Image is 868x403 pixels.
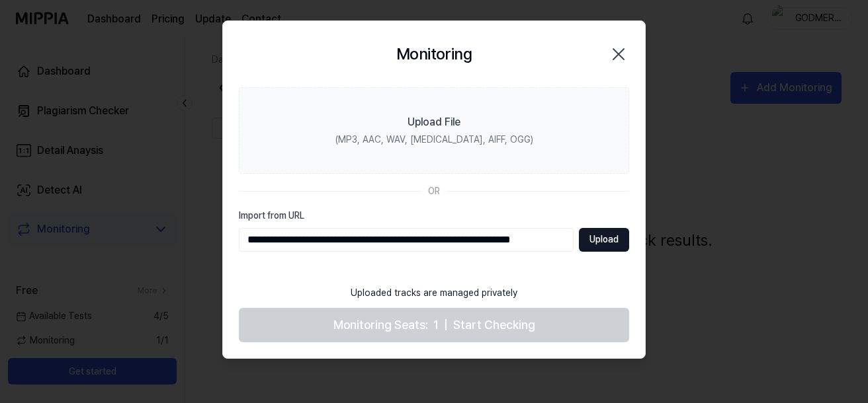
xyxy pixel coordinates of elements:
div: OR [428,184,440,198]
div: (MP3, AAC, WAV, [MEDICAL_DATA], AIFF, OGG) [335,133,533,147]
div: Uploaded tracks are managed privately [343,278,525,308]
div: Upload File [408,114,460,130]
button: Upload [579,228,629,252]
label: Import from URL [239,209,629,223]
h2: Monitoring [396,42,472,66]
